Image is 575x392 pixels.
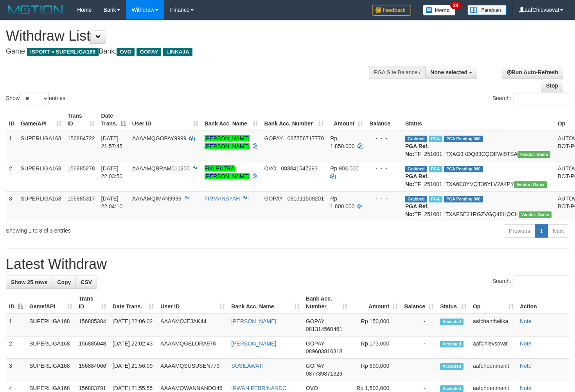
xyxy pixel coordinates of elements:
th: Bank Acc. Number: activate to sort column ascending [303,292,350,314]
select: Showentries [20,93,49,104]
span: Copy 087756717770 to clipboard [287,135,324,141]
span: Copy 081311509201 to clipboard [287,195,324,202]
span: Grabbed [405,136,427,142]
th: Status [402,109,555,131]
img: panduan.png [467,5,507,15]
div: Showing 1 to 3 of 3 entries [6,224,234,234]
a: IRWAN FEBRINANDO [231,385,287,391]
input: Search: [514,276,569,287]
td: [DATE] 22:06:02 [110,314,157,337]
a: Note [520,340,532,347]
a: [PERSON_NAME] [PERSON_NAME] [205,135,250,149]
td: Rp 600,000 [350,359,401,381]
span: PGA Pending [444,136,483,142]
span: Accepted [440,341,464,347]
td: TF_251001_TXA6C8YVQT36YLV2A4PY [402,161,555,191]
span: 156885278 [68,165,95,172]
th: ID [6,109,18,131]
span: 156884722 [68,135,95,141]
th: ID: activate to sort column descending [6,292,26,314]
th: Action [517,292,569,314]
th: User ID: activate to sort column ascending [129,109,201,131]
span: Copy [57,279,71,285]
a: Note [520,385,532,391]
a: Next [548,224,569,238]
span: Rp 1.850.000 [330,135,354,149]
span: Vendor URL: https://trx31.1velocity.biz [514,181,547,188]
span: Vendor URL: https://trx31.1velocity.biz [517,151,550,158]
td: 3 [6,359,26,381]
h1: Latest Withdraw [6,256,569,272]
a: Copy [52,276,76,289]
label: Show entries [6,93,65,104]
a: Previous [504,224,535,238]
span: Marked by aafphoenmanit [429,166,442,172]
img: Button%20Memo.svg [423,5,456,16]
span: GOPAY [306,363,324,369]
span: GOPAY [137,48,161,56]
th: Bank Acc. Number: activate to sort column ascending [261,109,327,131]
input: Search: [514,93,569,104]
b: PGA Ref. No: [405,173,429,187]
span: LINKAJA [163,48,192,56]
th: Bank Acc. Name: activate to sort column ascending [228,292,302,314]
th: Game/API: activate to sort column ascending [18,109,65,131]
th: Bank Acc. Name: activate to sort column ascending [201,109,261,131]
span: Copy 089603816318 to clipboard [306,348,342,354]
span: Show 25 rows [11,279,47,285]
div: - - - [369,195,399,202]
span: GOPAY [264,195,283,202]
span: Marked by aafphoenmanit [429,196,442,202]
span: ISPORT > SUPERLIGA168 [27,48,99,56]
td: AAAAMQJEJAK44 [157,314,228,337]
span: None selected [430,69,467,75]
td: [DATE] 21:56:09 [110,359,157,381]
td: aafChievsovat [470,337,517,359]
span: GOPAY [264,135,283,141]
label: Search: [492,93,569,104]
span: Vendor URL: https://trx31.1velocity.biz [519,211,552,218]
td: Rp 150,000 [350,314,401,337]
td: 156885384 [75,314,110,337]
span: AAAAMQGOPAY9999 [132,135,187,141]
td: SUPERLIGA168 [18,161,65,191]
a: Note [520,318,532,324]
td: aafchanthalika [470,314,517,337]
td: 156885048 [75,337,110,359]
div: PGA Site Balance / [369,66,425,79]
a: [PERSON_NAME] [231,318,276,324]
span: OVO [117,48,135,56]
td: SUPERLIGA168 [26,314,75,337]
span: GOPAY [306,318,324,324]
a: Show 25 rows [6,276,52,289]
span: Copy 081314560461 to clipboard [306,326,342,332]
a: Note [520,363,532,369]
th: Status: activate to sort column ascending [437,292,470,314]
button: None selected [425,66,477,79]
img: MOTION_logo.png [6,4,65,16]
td: 1 [6,314,26,337]
th: Amount: activate to sort column ascending [327,109,366,131]
th: User ID: activate to sort column ascending [157,292,228,314]
span: AAAAMQBRAM011200 [132,165,190,172]
td: AAAAMQGELORA978 [157,337,228,359]
span: Rp 1.800.000 [330,195,354,209]
h1: Withdraw List [6,28,376,44]
td: aafphoenmanit [470,359,517,381]
span: CSV [81,279,92,285]
span: [DATE] 22:04:10 [101,195,123,209]
b: PGA Ref. No: [405,143,429,157]
td: - [401,337,437,359]
a: [PERSON_NAME] [231,340,276,347]
label: Search: [492,276,569,287]
a: Run Auto-Refresh [502,66,563,79]
span: Accepted [440,319,464,325]
td: 3 [6,191,18,221]
span: Accepted [440,363,464,370]
span: Grabbed [405,166,427,172]
a: 1 [535,224,548,238]
td: SUPERLIGA168 [26,337,75,359]
span: GOPAY [306,340,324,347]
span: OVO [264,165,277,172]
th: Op: activate to sort column ascending [470,292,517,314]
